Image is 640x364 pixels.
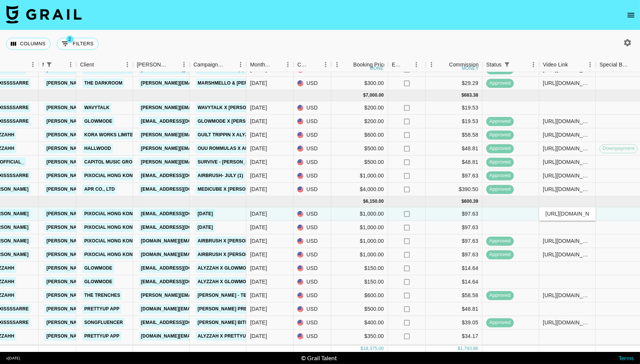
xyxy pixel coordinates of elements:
a: [PERSON_NAME][EMAIL_ADDRESS][DOMAIN_NAME] [139,130,262,140]
span: approved [486,131,514,139]
div: $14.64 [426,275,482,289]
div: $48.81 [426,156,482,169]
div: Aug '25 [250,305,267,313]
a: [PERSON_NAME][EMAIL_ADDRESS][DOMAIN_NAME] [45,223,168,232]
a: [PERSON_NAME][EMAIL_ADDRESS][DOMAIN_NAME] [45,103,168,113]
div: $39.05 [426,316,482,330]
a: Capitol Music Group [82,157,141,167]
div: $300.00 [331,77,388,90]
div: https://www.tiktok.com/@alexisssssarre/video/7535571835031702815?_r=1&_t=ZP-8yf04whSOTf [543,319,592,326]
button: Sort [512,59,523,70]
div: https://www.tiktok.com/@jessicaaaawadis/video/7531080749496192287?_r=1&_t=ZP-8yz5KtHcKsw [543,237,592,245]
div: Aug '25 [250,278,267,285]
div: Campaign (Type) [193,57,224,72]
a: Airbrush X [PERSON_NAME] [DATE] [196,250,285,259]
a: The Trenches [82,291,122,300]
div: https://www.tiktok.com/@alyzzahh/video/7534543638928428301?_r=1&_t=ZP-8ybUMwInVWB [543,292,592,299]
a: [EMAIL_ADDRESS][DOMAIN_NAME] [139,185,224,194]
div: $58.58 [426,289,482,302]
a: Terms [618,354,634,361]
button: Show filters [44,59,54,70]
div: © Grail Talent [301,354,337,362]
div: https://www.tiktok.com/@jessicaaaawadis/video/7540460473364303134?_r=1&_t=ZP-8z1OCllmivG [543,185,592,193]
div: Client [76,57,133,72]
a: Songfluencer [82,318,125,327]
a: [EMAIL_ADDRESS][DOMAIN_NAME] [139,171,224,180]
div: Aug '25 [250,237,267,245]
a: Medicube X [PERSON_NAME] [196,185,269,194]
a: [PERSON_NAME][EMAIL_ADDRESS][DOMAIN_NAME] [45,157,168,167]
div: https://www.tiktok.com/@alexisssssarre/video/7530735840394317086?_r=1&_t=ZP-8yIrJAQiPd9 [543,117,592,125]
span: Downpayment [600,145,637,152]
a: Pixocial Hong Kong Limited [82,250,158,259]
div: https://www.tiktok.com/@alexisssssarre/video/7512879703057861918?_r=1&_t=ZP-8wz4W63Gxod [543,79,592,87]
div: $1,000.00 [331,207,388,221]
div: [PERSON_NAME] [137,57,168,72]
a: WavyTalk X [PERSON_NAME] [196,103,269,113]
div: $97.63 [426,169,482,183]
div: https://www.tiktok.com/@jessicaaaawadis/video/7531950785312148767?_r=1&_t=ZP-8yz5MOrIEXe [543,251,592,258]
span: approved [486,145,514,152]
div: 18,375.00 [363,345,384,352]
div: USD [294,316,331,330]
div: Jul '25 [250,131,267,139]
div: $150.00 [331,262,388,275]
a: [PERSON_NAME][EMAIL_ADDRESS][DOMAIN_NAME] [139,291,262,300]
button: Menu [178,59,190,70]
a: PrettyUp App [82,304,121,314]
div: $400.00 [331,316,388,330]
div: $14.64 [426,262,482,275]
a: GLOWMODE [82,277,114,287]
a: [EMAIL_ADDRESS][DOMAIN_NAME] [139,318,224,327]
a: KORA WORKS LIMITED [82,130,138,140]
div: $500.00 [331,156,388,169]
div: Jul '25 [250,117,267,125]
a: [PERSON_NAME][EMAIL_ADDRESS][DOMAIN_NAME] [45,130,168,140]
div: USD [294,262,331,275]
div: $19.53 [426,101,482,115]
button: Sort [438,59,449,70]
button: Sort [224,59,235,70]
a: [DOMAIN_NAME][EMAIL_ADDRESS][DOMAIN_NAME] [139,332,261,341]
div: USD [294,302,331,316]
button: Show filters [502,59,512,70]
a: [EMAIL_ADDRESS][DOMAIN_NAME] [139,209,224,219]
div: Special Booking Type [600,57,631,72]
div: Jul '25 [250,145,267,152]
div: USD [294,101,331,115]
a: [PERSON_NAME][EMAIL_ADDRESS][DOMAIN_NAME] [45,291,168,300]
div: Aug '25 [250,224,267,231]
div: $1,000.00 [331,248,388,262]
button: Select columns [6,38,51,50]
button: Menu [282,59,294,70]
a: [EMAIL_ADDRESS][DOMAIN_NAME] [139,223,224,232]
a: [PERSON_NAME][EMAIL_ADDRESS][DOMAIN_NAME] [45,304,168,314]
a: [PERSON_NAME][EMAIL_ADDRESS][DOMAIN_NAME] [139,157,262,167]
a: [PERSON_NAME][EMAIL_ADDRESS][DOMAIN_NAME] [45,318,168,327]
div: Expenses: Remove Commission? [388,57,426,72]
a: [EMAIL_ADDRESS][DOMAIN_NAME] [139,117,224,126]
a: [PERSON_NAME] - Tell You Straight / Pressure [196,291,320,300]
a: Glowmode X [PERSON_NAME] [196,117,272,126]
button: Menu [235,59,246,70]
a: Alyzzah X Glowmode [196,264,255,273]
div: $48.81 [426,142,482,156]
div: $ [363,198,366,205]
div: USD [294,142,331,156]
div: $48.81 [426,302,482,316]
a: Marshmello & [PERSON_NAME] & [PERSON_NAME] - Save My Love [196,79,360,88]
button: Menu [27,59,39,70]
div: USD [294,169,331,183]
div: Jul '25 [250,158,267,166]
button: Menu [320,59,331,70]
a: Pixocial Hong Kong Limited [82,236,158,246]
div: $150.00 [331,275,388,289]
a: Pixocial Hong Kong Limited [82,223,158,232]
div: Month Due [250,57,272,72]
span: approved [486,118,514,125]
div: Manager [42,57,44,72]
div: Aug '25 [250,264,267,272]
button: Menu [411,59,422,70]
div: $1,000.00 [331,169,388,183]
a: Airbrush- July (1) [196,171,245,180]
